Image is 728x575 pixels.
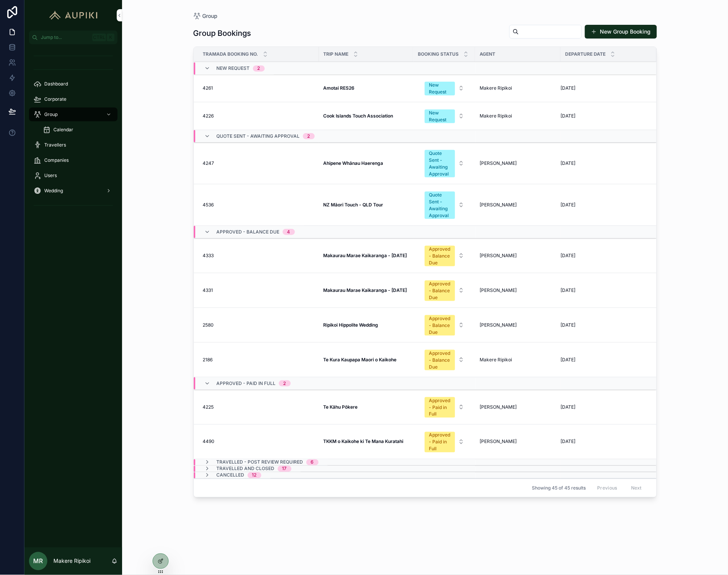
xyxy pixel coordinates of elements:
[203,85,314,91] a: 4261
[565,51,606,57] span: Departure Date
[480,404,556,410] a: [PERSON_NAME]
[418,346,471,374] a: Select Button
[561,113,647,119] a: [DATE]
[561,253,647,259] a: [DATE]
[44,81,68,87] span: Dashboard
[429,246,451,266] div: Approved - Balance Due
[324,160,409,166] a: Ahipene Whānau Haerenga
[287,229,290,235] div: 4
[561,160,647,166] a: [DATE]
[203,202,314,208] a: 4536
[203,113,214,119] span: 4226
[429,82,451,95] div: New Request
[418,242,471,270] a: Select Button
[418,187,471,222] a: Select Button
[311,459,314,465] div: 6
[217,66,250,72] span: New Request
[203,287,314,293] a: 4331
[324,439,404,445] strong: TKKM o Kaikohe ki Te Mana Kuratahi
[561,202,576,208] span: [DATE]
[217,459,303,465] span: Travelled - Post Review Required
[34,557,43,566] span: MR
[480,85,512,91] span: Makere Ripikoi
[203,322,314,328] a: 2580
[429,397,451,418] div: Approved - Paid in Full
[480,439,556,445] a: [PERSON_NAME]
[418,311,471,339] a: Select Button
[324,404,409,410] a: Te Kāhu Pōkere
[203,404,214,410] span: 4225
[324,51,349,57] span: Trip Name
[561,287,647,293] a: [DATE]
[429,150,451,177] div: Quote Sent - Awaiting Approval
[324,287,407,293] strong: Makaurau Marae Kaikaranga - [DATE]
[324,322,409,328] a: Ripikoi Hippolite Wedding
[217,466,275,472] span: Travelled and Closed
[29,77,118,91] a: Dashboard
[429,315,451,336] div: Approved - Balance Due
[480,113,512,119] span: Makere Ripikoi
[419,393,470,421] button: Select Button
[29,92,118,106] a: Corporate
[41,34,89,40] span: Jump to...
[46,9,101,21] img: App logo
[561,253,576,259] span: [DATE]
[419,311,470,339] button: Select Button
[480,85,556,91] a: Makere Ripikoi
[217,133,300,139] span: Quote Sent - Awaiting Approval
[203,322,214,328] span: 2580
[561,439,647,445] a: [DATE]
[217,472,245,478] span: Cancelled
[480,160,517,166] span: [PERSON_NAME]
[429,110,451,123] div: New Request
[480,357,512,363] span: Makere Ripikoi
[480,160,556,166] a: [PERSON_NAME]
[29,138,118,152] a: Travellers
[585,25,657,39] button: New Group Booking
[193,28,251,39] h1: Group Bookings
[561,404,576,410] span: [DATE]
[480,357,556,363] a: Makere Ripikoi
[324,322,378,328] strong: Ripikoi Hippolite Wedding
[258,66,260,72] div: 2
[29,153,118,167] a: Companies
[324,439,409,445] a: TKKM o Kaikohe ki Te Mana Kuratahi
[561,357,647,363] a: [DATE]
[480,287,517,293] span: [PERSON_NAME]
[44,157,69,163] span: Companies
[203,253,314,259] a: 4333
[419,346,470,374] button: Select Button
[324,287,409,293] a: Makaurau Marae Kaikaranga - [DATE]
[561,322,576,328] span: [DATE]
[419,428,470,456] button: Select Button
[561,287,576,293] span: [DATE]
[203,439,314,445] a: 4490
[419,106,470,126] button: Select Button
[480,322,556,328] a: [PERSON_NAME]
[324,85,355,91] strong: Amotai RES26
[203,85,213,91] span: 4261
[29,108,118,121] a: Group
[193,12,218,20] a: Group
[561,357,576,363] span: [DATE]
[203,404,314,410] a: 4225
[324,202,409,208] a: NZ Māori Touch - QLD Tour
[203,439,215,445] span: 4490
[203,357,314,363] a: 2186
[480,253,517,259] span: [PERSON_NAME]
[324,253,407,258] strong: Makaurau Marae Kaikaranga - [DATE]
[561,113,576,119] span: [DATE]
[561,160,576,166] span: [DATE]
[29,184,118,198] a: Wedding
[480,51,496,57] span: Agent
[203,253,214,259] span: 4333
[308,133,310,139] div: 2
[108,34,114,40] span: K
[480,113,556,119] a: Makere Ripikoi
[282,466,287,472] div: 17
[419,277,470,304] button: Select Button
[203,357,213,363] span: 2186
[561,202,647,208] a: [DATE]
[53,127,73,133] span: Calendar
